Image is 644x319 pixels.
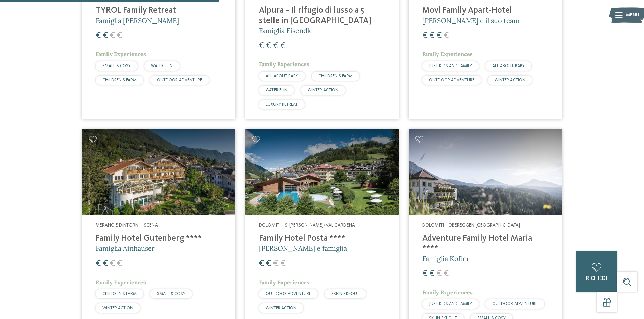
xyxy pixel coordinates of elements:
span: € [444,31,449,40]
span: richiedi [586,276,607,281]
span: SKI-IN SKI-OUT [331,292,359,296]
h4: Adventure Family Hotel Maria **** [422,234,548,254]
span: € [266,259,271,268]
span: Famiglia Kofler [422,254,470,263]
span: € [444,269,449,278]
img: Cercate un hotel per famiglie? Qui troverete solo i migliori! [245,129,399,215]
span: € [422,31,427,40]
span: € [103,31,108,40]
span: Family Experiences [259,61,309,68]
span: € [103,259,108,268]
span: JUST KIDS AND FAMILY [429,302,472,306]
span: WINTER ACTION [495,78,525,82]
span: Famiglia Ainhauser [96,244,155,252]
span: € [429,31,434,40]
span: € [280,259,285,268]
span: OUTDOOR ADVENTURE [492,302,538,306]
span: WINTER ACTION [266,306,296,310]
span: LUXURY RETREAT [266,102,298,107]
span: € [266,42,271,50]
img: Adventure Family Hotel Maria **** [409,129,562,215]
span: € [96,259,101,268]
span: CHILDREN’S FARM [102,292,137,296]
span: € [117,31,122,40]
span: € [96,31,101,40]
span: € [436,31,442,40]
h4: Family Hotel Gutenberg **** [96,234,222,244]
span: WINTER ACTION [102,306,133,310]
span: € [273,259,278,268]
h4: TYROL Family Retreat [96,6,222,16]
span: € [436,269,442,278]
span: CHILDREN’S FARM [318,74,353,78]
span: WATER FUN [266,88,287,92]
span: CHILDREN’S FARM [102,78,137,82]
span: Famiglia [PERSON_NAME] [96,16,179,25]
span: OUTDOOR ADVENTURE [429,78,474,82]
span: € [422,269,427,278]
span: Family Experiences [422,51,473,57]
span: Family Experiences [259,279,309,286]
img: Family Hotel Gutenberg **** [82,129,235,215]
span: € [280,42,285,50]
span: Family Experiences [96,51,146,57]
h4: Movi Family Apart-Hotel [422,6,548,16]
span: € [117,259,122,268]
span: JUST KIDS AND FAMILY [429,64,472,68]
span: Dolomiti – Obereggen-[GEOGRAPHIC_DATA] [422,223,520,228]
span: € [259,259,264,268]
span: [PERSON_NAME] e famiglia [259,244,347,252]
span: ALL ABOUT BABY [492,64,525,68]
span: ALL ABOUT BABY [266,74,298,78]
span: Family Experiences [96,279,146,286]
span: € [110,259,115,268]
span: Famiglia Eisendle [259,26,313,35]
span: Family Experiences [422,289,473,296]
span: WATER FUN [151,64,173,68]
span: € [273,42,278,50]
a: richiedi [576,251,617,292]
span: OUTDOOR ADVENTURE [157,78,202,82]
h4: Alpura – Il rifugio di lusso a 5 stelle in [GEOGRAPHIC_DATA] [259,6,385,26]
span: SMALL & COSY [157,292,185,296]
span: Dolomiti – S. [PERSON_NAME]/Val Gardena [259,223,355,228]
span: € [429,269,434,278]
span: € [259,42,264,50]
span: Merano e dintorni – Scena [96,223,158,228]
span: [PERSON_NAME] e il suo team [422,16,520,25]
h4: Family Hotel Posta **** [259,234,385,244]
span: OUTDOOR ADVENTURE [266,292,311,296]
span: SMALL & COSY [102,64,131,68]
span: WINTER ACTION [308,88,338,92]
span: € [110,31,115,40]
